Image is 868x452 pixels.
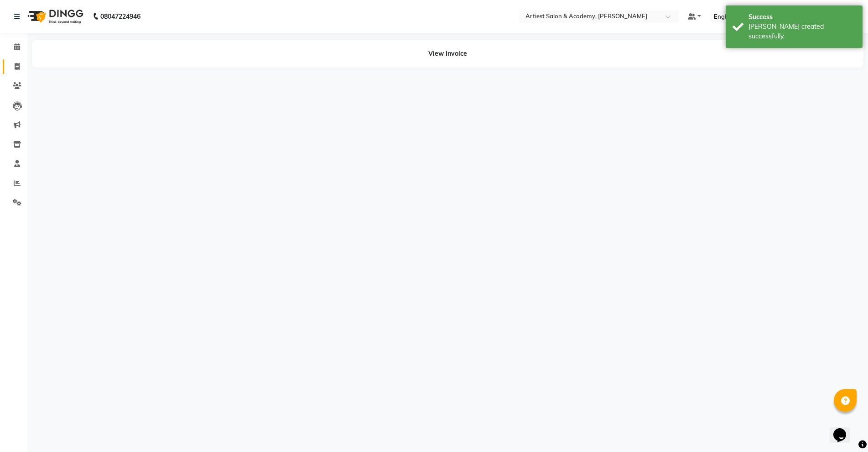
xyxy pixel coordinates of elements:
div: Success [748,12,856,22]
img: logo [23,4,86,29]
iframe: chat widget [830,415,859,443]
div: Bill created successfully. [748,22,856,41]
div: View Invoice [32,40,863,68]
b: 08047224946 [100,4,140,29]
